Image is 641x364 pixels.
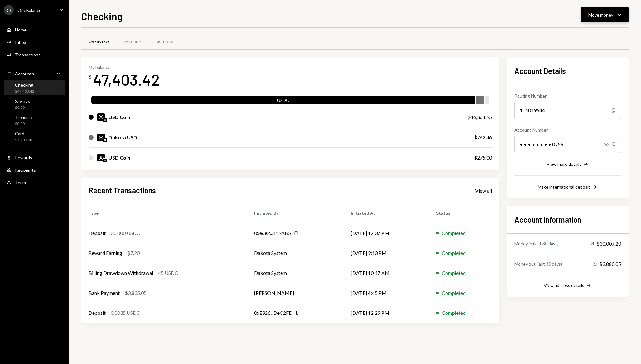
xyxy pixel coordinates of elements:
div: Cards [15,131,32,136]
div: • • • • • • • • 0759 [514,136,621,153]
td: Dakota System [247,263,343,283]
button: Make international deposit [538,184,598,191]
th: Initiated At [343,203,429,223]
td: [DATE] 9:13 PM [343,243,429,263]
img: USDC [97,113,105,121]
th: Initiated By [247,203,343,223]
h2: Account Information [514,214,621,225]
div: Settings [156,39,173,45]
img: DKUSD [97,134,105,141]
div: $7.20 [127,249,140,257]
button: Move money [581,7,629,22]
div: Team [15,180,26,185]
a: Transactions [4,49,65,60]
div: $3,835.05 [125,289,147,297]
h2: Account Details [514,66,621,76]
div: Security [124,39,141,45]
div: O [4,5,14,15]
div: View all [475,188,492,194]
h2: Recent Transactions [89,185,156,195]
div: Routing Number [514,93,621,99]
td: Dakota System [247,243,343,263]
div: $47,403.42 [15,89,34,94]
div: Money out (last 30 days) [514,261,562,267]
div: 101019644 [514,102,621,119]
h1: Checking [81,10,123,22]
div: Inbox [15,40,26,45]
div: $0.00 [15,105,30,110]
div: $3,880.05 [593,260,621,268]
div: Completed [442,229,466,237]
button: View address details [544,282,592,289]
div: 30,000 USDC [111,229,140,237]
a: Settings [149,34,181,50]
div: $ [89,74,92,80]
a: Team [4,177,65,188]
div: $275.00 [474,154,492,161]
img: base-mainnet [103,138,107,142]
div: Accounts [15,71,34,76]
div: 0xE926...DeC2FD [254,309,292,317]
div: Checking [15,82,34,88]
div: USD Coin [108,113,130,121]
a: Security [117,34,149,50]
td: [PERSON_NAME] [247,283,343,303]
td: [DATE] 12:29 PM [343,303,429,323]
a: Accounts [4,68,65,79]
a: Rewards [4,152,65,163]
div: Completed [442,309,466,317]
th: Status [429,203,499,223]
a: Checking$47,403.42 [4,80,65,95]
div: $763.46 [474,134,492,141]
a: Cards$7,100.00 [4,129,65,144]
div: USDC [91,97,475,106]
div: Home [15,27,27,32]
div: Reward Earning [89,249,122,257]
div: Completed [442,289,466,297]
td: [DATE] 12:37 PM [343,223,429,243]
div: Billing Drawdown Withdrawal [89,269,153,277]
td: [DATE] 4:45 PM [343,283,429,303]
a: Savings$0.00 [4,97,65,112]
a: Inbox [4,36,65,48]
div: Move money [588,12,613,18]
div: OneBalance [17,7,41,13]
a: Recipients [4,164,65,175]
div: $30,007.20 [590,240,621,247]
a: View all [475,187,492,194]
div: Overview [89,39,109,45]
img: arbitrum-mainnet [103,159,107,162]
div: $46,364.95 [467,113,492,121]
a: Treasury$0.00 [4,113,65,128]
div: Transactions [15,52,41,57]
div: $7,100.00 [15,137,32,143]
div: Savings [15,98,30,104]
td: [DATE] 10:47 AM [343,263,429,283]
div: Recipients [15,167,36,173]
div: Completed [442,269,466,277]
img: USDC [97,154,105,161]
div: $0.00 [15,121,32,127]
a: Home [4,24,65,35]
div: Money in (last 30 days) [514,240,559,247]
div: Completed [442,249,466,257]
th: Type [81,203,247,223]
div: Make international deposit [538,184,590,189]
div: Account Number [514,127,621,133]
div: Rewards [15,155,32,160]
div: Deposit [89,229,106,237]
div: 45 USDC [158,269,178,277]
div: Deposit [89,309,106,317]
div: Dakota USD [108,134,137,141]
div: USD Coin [108,154,130,161]
div: Bank Payment [89,289,120,297]
button: View more details [547,161,589,168]
div: 0xe6e2...419AB5 [254,229,291,237]
div: 0.0035 USDC [111,309,140,317]
div: 47,403.42 [93,70,160,89]
img: ethereum-mainnet [103,118,107,122]
a: Overview [81,34,117,50]
div: View address details [544,283,584,288]
div: View more details [547,161,581,167]
div: Treasury [15,115,32,120]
